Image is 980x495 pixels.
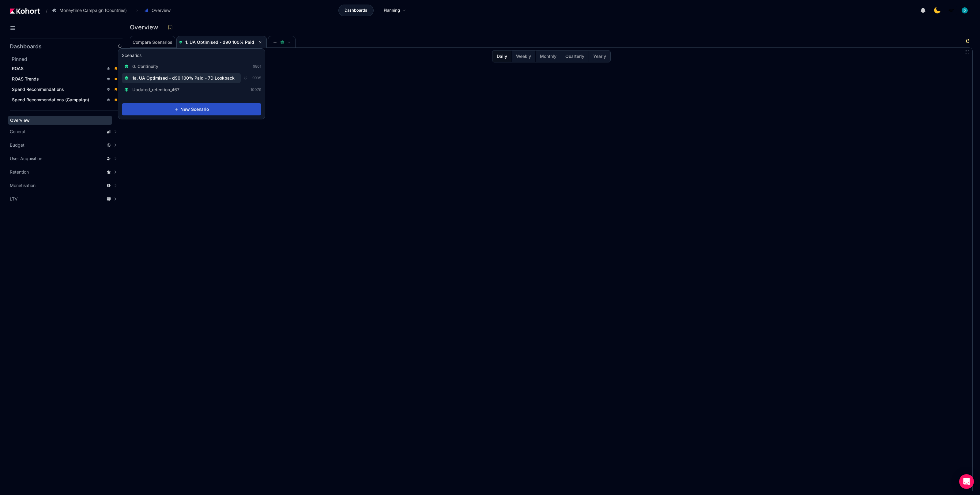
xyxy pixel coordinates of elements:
span: 9905 [252,76,261,81]
button: Yearly [589,51,610,62]
a: Dashboards [338,5,374,16]
span: Dashboards [345,7,367,13]
span: Monetisation [10,182,36,189]
button: New Scenario [122,103,261,115]
span: ROAS [12,66,24,71]
a: Overview [8,116,112,125]
span: 9801 [253,64,261,69]
button: Fullscreen [965,50,970,54]
h2: Dashboards [10,44,42,49]
span: Monthly [540,53,556,59]
span: Quarterly [565,53,584,59]
span: Weekly [516,53,531,59]
span: Spend Recommendations (Campaign) [12,97,89,102]
span: 1a. UA Optimised - d90 100% Paid - 7D Lookback [132,75,235,81]
button: Overview [141,5,177,16]
div: Open Intercom Messenger [959,474,974,489]
span: ROAS Trends [12,76,39,81]
span: Retention [10,169,29,175]
span: LTV [10,196,18,202]
button: Quarterly [561,51,589,62]
button: Moneytime Campaign (Countries) [49,5,133,16]
span: Overview [152,7,171,13]
button: Weekly [511,51,535,62]
span: Compare Scenarios [133,40,172,44]
span: New Scenario [180,106,209,112]
button: 1a. UA Optimised - d90 100% Paid - 7D Lookback [122,73,241,83]
button: Daily [492,51,511,62]
span: 1. UA Optimised - d90 100% Paid [185,39,254,45]
span: Budget [10,142,24,148]
a: Spend Recommendations [10,85,121,94]
span: Overview [10,118,30,123]
h3: Overview [130,24,162,30]
span: User Acquisition [10,156,42,162]
span: Spend Recommendations [12,87,64,92]
span: Moneytime Campaign (Countries) [59,7,127,13]
span: Planning [384,7,400,13]
img: logo_MoneyTimeLogo_1_20250619094856634230.png [948,7,954,13]
span: › [135,8,139,13]
button: Updated_retention_467 [122,85,186,95]
button: Monthly [535,51,561,62]
h2: Pinned [12,55,123,63]
span: / [41,7,47,14]
a: Planning [377,5,413,16]
span: 0. Continuity [132,63,158,69]
a: ROAS Trends [10,74,121,84]
a: ROAS [10,64,121,73]
span: 10079 [251,87,261,92]
h3: Scenarios [122,52,141,60]
span: Yearly [593,53,606,59]
a: Spend Recommendations (Campaign) [10,95,121,104]
button: 0. Continuity [122,62,164,71]
img: Kohort logo [10,8,40,14]
span: Daily [497,53,507,59]
span: Updated_retention_467 [132,87,179,93]
span: General [10,129,25,135]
